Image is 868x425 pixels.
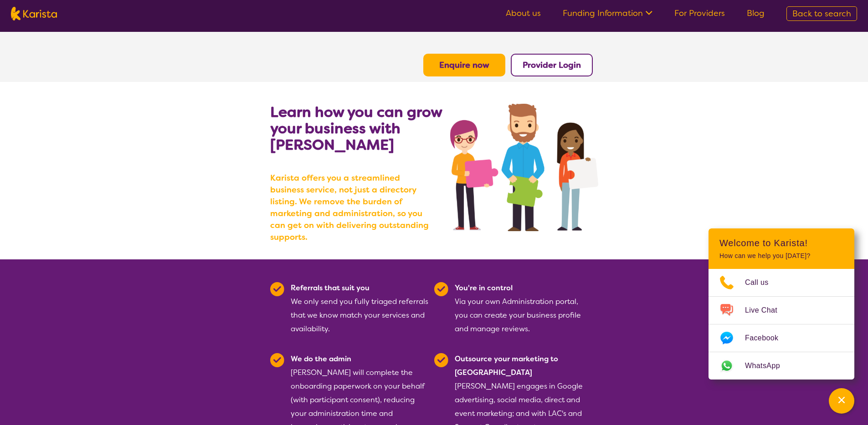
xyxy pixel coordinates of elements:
[434,353,448,367] img: Tick
[506,8,541,19] a: About us
[455,281,593,336] div: Via your own Administration portal, you can create your business profile and manage reviews.
[709,269,854,379] ul: Choose channel
[745,276,780,289] span: Call us
[455,354,558,377] b: Outsource your marketing to [GEOGRAPHIC_DATA]
[719,238,843,248] h2: Welcome to Karista!
[434,282,448,296] img: Tick
[450,104,598,231] img: grow your business with Karista
[745,331,789,345] span: Facebook
[745,359,791,373] span: WhatsApp
[747,8,765,19] a: Blog
[423,54,505,76] button: Enquire now
[455,283,513,293] b: You're in control
[291,281,429,336] div: We only send you fully triaged referrals that we know match your services and availability.
[709,228,854,379] div: Channel Menu
[563,8,652,19] a: Funding Information
[523,60,581,71] a: Provider Login
[511,54,593,76] button: Provider Login
[709,352,854,379] a: Web link opens in a new tab.
[270,282,284,296] img: Tick
[829,388,854,414] button: Channel Menu
[270,353,284,367] img: Tick
[745,304,788,317] span: Live Chat
[674,8,725,19] a: For Providers
[270,172,434,243] b: Karista offers you a streamlined business service, not just a directory listing. We remove the bu...
[719,252,843,260] p: How can we help you [DATE]?
[439,60,489,71] a: Enquire now
[786,6,857,21] a: Back to search
[792,8,851,19] span: Back to search
[291,354,351,364] b: We do the admin
[291,283,370,293] b: Referrals that suit you
[11,7,57,20] img: Karista logo
[270,102,442,154] b: Learn how you can grow your business with [PERSON_NAME]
